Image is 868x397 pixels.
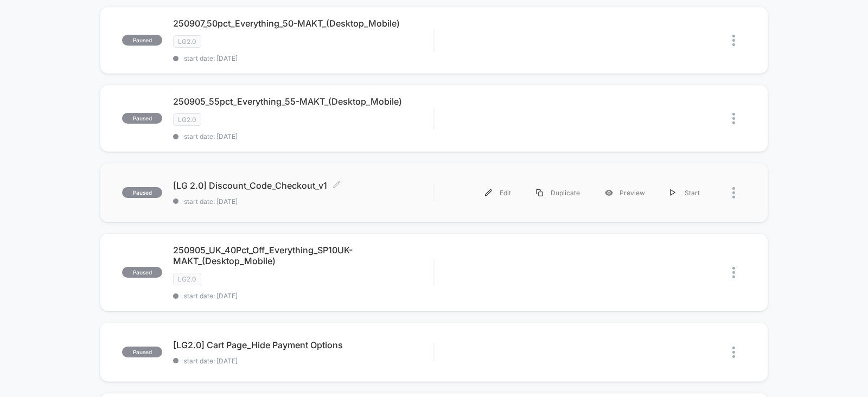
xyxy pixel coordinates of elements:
[122,35,162,46] span: paused
[592,181,658,205] div: Preview
[173,113,201,126] span: LG2.0
[670,189,675,196] img: menu
[173,357,433,365] span: start date: [DATE]
[122,267,162,278] span: paused
[173,273,201,285] span: LG2.0
[732,347,735,358] img: close
[122,113,162,124] span: paused
[732,267,735,278] img: close
[173,18,433,29] span: 250907_50pct_Everything_50-MAKT_(Desktop_Mobile)
[732,35,735,46] img: close
[485,189,492,196] img: menu
[732,187,735,198] img: close
[658,181,712,205] div: Start
[173,340,433,350] span: [LG2.0] Cart Page_Hide Payment Options
[473,181,524,205] div: Edit
[732,113,735,124] img: close
[122,187,162,198] span: paused
[524,181,592,205] div: Duplicate
[173,292,433,300] span: start date: [DATE]
[173,180,433,191] span: [LG 2.0] Discount_Code_Checkout_v1
[173,54,433,62] span: start date: [DATE]
[173,197,433,206] span: start date: [DATE]
[173,96,433,107] span: 250905_55pct_Everything_55-MAKT_(Desktop_Mobile)
[173,132,433,140] span: start date: [DATE]
[173,245,433,266] span: 250905_UK_40Pct_Off_Everything_SP10UK-MAKT_(Desktop_Mobile)
[122,347,162,357] span: paused
[173,35,201,48] span: LG2.0
[536,189,543,196] img: menu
